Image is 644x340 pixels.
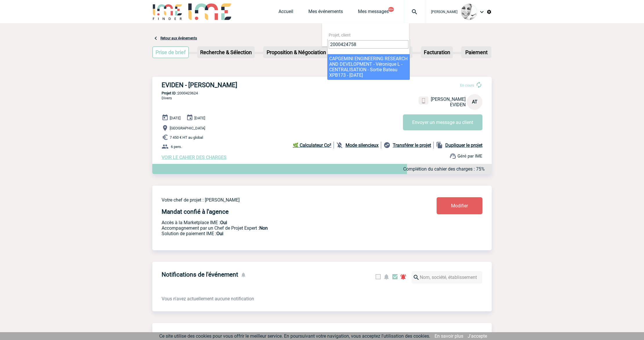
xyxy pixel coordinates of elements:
span: [PERSON_NAME] [431,96,466,102]
b: Oui [216,231,223,236]
p: Recherche & Sélection [198,47,254,58]
span: Ce site utilise des cookies pour vous offrir le meilleur service. En poursuivant votre navigation... [159,333,430,339]
img: 103013-0.jpeg [461,4,477,20]
p: Prise de brief [153,47,188,58]
h4: Mandat confié à l'agence [162,208,229,215]
img: portable.png [421,98,426,103]
span: [DATE] [194,116,205,120]
p: Paiement [462,47,491,58]
a: Mes messages [358,9,389,17]
p: Proposition & Négociation [264,47,329,58]
span: 7 450 € HT au global [170,135,203,140]
span: Modifier [451,203,468,209]
p: Accès à la Marketplace IME : [162,220,402,225]
span: Vous n'avez actuellement aucune notification [162,296,254,301]
a: VOIR LE CAHIER DES CHARGES [162,155,227,160]
b: Non [259,225,268,231]
b: Oui [220,220,227,225]
span: EVIDEN [450,102,466,107]
span: Projet, client [329,33,351,37]
h3: EVIDEN - [PERSON_NAME] [162,81,336,89]
b: Projet ID : [162,91,178,95]
span: [GEOGRAPHIC_DATA] [170,126,205,130]
button: Envoyer un message au client [403,114,482,130]
span: Divers [162,96,172,100]
h4: Notifications de l'événement [162,271,238,278]
a: 🌿 Calculateur Co² [293,142,334,149]
span: [PERSON_NAME] [431,10,457,14]
span: AT [472,99,477,105]
span: [DATE] [170,116,180,120]
a: En savoir plus [435,333,463,339]
a: J'accepte [468,333,487,339]
span: Géré par IME [457,153,482,159]
button: 99+ [388,7,394,12]
p: Conformité aux process achat client, Prise en charge de la facturation, Mutualisation de plusieur... [162,231,402,236]
p: Prestation payante [162,225,402,231]
p: 2000423624 [152,91,492,95]
a: Mes événements [308,9,343,17]
b: Mode silencieux [345,142,379,148]
img: file_copy-black-24dp.png [436,142,443,149]
a: Accueil [278,9,293,17]
a: Retour aux événements [160,36,197,40]
b: Dupliquer le projet [445,142,482,148]
img: IME-Finder [152,3,182,20]
p: Facturation [422,47,453,58]
b: 🌿 Calculateur Co² [293,142,331,148]
span: En cours [460,83,474,87]
p: Votre chef de projet : [PERSON_NAME] [162,197,402,203]
span: 6 pers. [171,145,182,149]
li: CAPGEMINI ENGINEERING RESEARCH AND DEVELOPMENT - Véronique L - CENTRALISATION - Sortie Bateau XPB... [328,54,410,80]
b: Transférer le projet [393,142,431,148]
img: support.png [449,153,456,160]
